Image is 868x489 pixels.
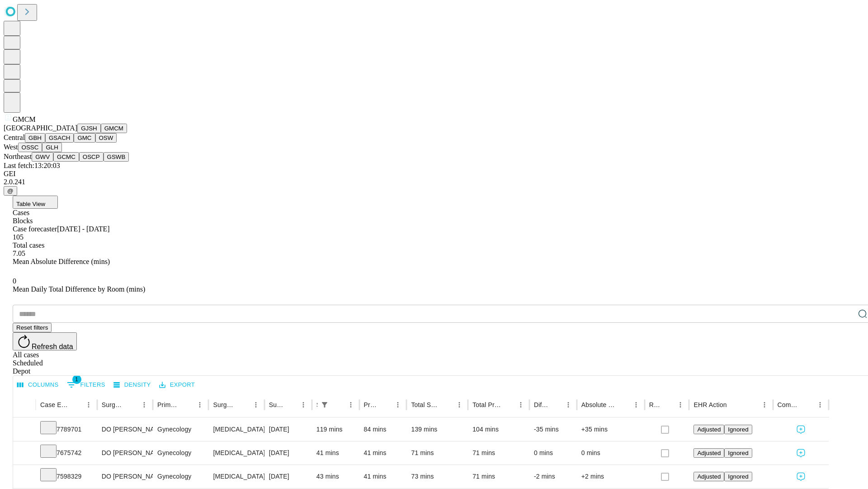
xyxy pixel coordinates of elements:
span: Table View [16,201,45,207]
div: Scheduled In Room Duration [316,401,317,408]
button: Menu [514,398,527,411]
div: 7789701 [40,418,93,441]
button: Expand [18,469,31,485]
button: Sort [440,398,453,411]
div: -35 mins [534,418,572,441]
span: Refresh data [32,343,73,350]
div: Total Scheduled Duration [411,401,439,408]
span: Mean Absolute Difference (mins) [13,258,110,265]
div: 7598329 [40,465,93,488]
button: Adjusted [693,425,724,434]
div: -2 mins [534,465,572,488]
div: Absolute Difference [581,401,616,408]
button: GCMC [53,152,79,162]
button: Menu [82,398,95,411]
span: Last fetch: 13:20:03 [4,162,60,169]
span: [DATE] - [DATE] [57,225,109,233]
button: Adjusted [693,472,724,481]
button: GSWB [104,152,129,162]
div: 41 mins [364,465,402,488]
div: Comments [778,401,800,408]
button: Menu [392,398,404,411]
span: Adjusted [697,450,721,456]
button: Sort [661,398,674,411]
button: Sort [125,398,138,411]
button: Ignored [724,448,752,458]
span: Mean Daily Total Difference by Room (mins) [13,285,145,293]
div: Gynecology [157,441,204,465]
button: Menu [344,398,357,411]
button: Sort [728,398,741,411]
button: Reset filters [13,323,52,332]
button: Show filters [65,378,108,392]
button: Menu [453,398,466,411]
div: 2.0.241 [4,178,864,186]
div: Surgeon Name [102,401,124,408]
span: Adjusted [697,426,721,433]
div: 73 mins [411,465,463,488]
button: Ignored [724,472,752,481]
button: @ [4,186,17,196]
button: Refresh data [13,332,77,350]
span: Central [4,134,25,141]
button: Select columns [15,378,61,392]
span: Ignored [728,426,748,433]
button: GBH [25,133,45,143]
button: OSW [95,133,117,143]
button: Sort [332,398,344,411]
div: 71 mins [472,441,525,465]
div: Primary Service [157,401,180,408]
div: 119 mins [316,418,355,441]
span: Northeast [4,153,32,160]
div: Total Predicted Duration [472,401,501,408]
button: Menu [562,398,575,411]
button: OSCP [79,152,104,162]
button: Menu [674,398,687,411]
span: Case forecaster [13,225,57,233]
div: [MEDICAL_DATA] WITH [MEDICAL_DATA] AND/OR [MEDICAL_DATA] WITH OR WITHOUT D&C [213,465,259,488]
div: [MEDICAL_DATA] WITH [MEDICAL_DATA] AND/OR [MEDICAL_DATA] WITH OR WITHOUT D\T\C [213,441,259,465]
button: Density [111,378,153,392]
div: 0 mins [581,441,640,465]
button: Sort [617,398,630,411]
button: Sort [502,398,514,411]
button: Menu [193,398,206,411]
div: DO [PERSON_NAME] [PERSON_NAME] [102,418,148,441]
div: [MEDICAL_DATA] DIAGNOSTIC [213,418,259,441]
button: Show filters [318,398,331,411]
button: GMC [74,133,95,143]
span: 7.05 [13,249,25,257]
div: Surgery Date [269,401,283,408]
span: 0 [13,277,16,285]
button: OSSC [18,143,42,152]
button: Sort [181,398,193,411]
button: Sort [549,398,562,411]
button: Table View [13,196,58,209]
div: 71 mins [411,441,463,465]
button: Sort [70,398,82,411]
div: Surgery Name [213,401,236,408]
button: Export [157,378,197,392]
div: 84 mins [364,418,402,441]
div: 139 mins [411,418,463,441]
div: Gynecology [157,418,204,441]
span: [GEOGRAPHIC_DATA] [4,124,77,132]
button: Menu [297,398,310,411]
button: Menu [250,398,262,411]
div: 7675742 [40,441,93,465]
button: GWV [32,152,53,162]
div: 1 active filter [318,398,331,411]
button: Menu [138,398,151,411]
div: +35 mins [581,418,640,441]
button: Menu [814,398,826,411]
div: 71 mins [472,465,525,488]
button: GLH [42,143,61,152]
button: Expand [18,446,31,461]
div: 41 mins [364,441,402,465]
button: GMCM [101,124,127,133]
div: 104 mins [472,418,525,441]
span: West [4,143,18,151]
span: @ [7,187,14,194]
div: [DATE] [269,441,307,465]
span: Ignored [728,450,748,456]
